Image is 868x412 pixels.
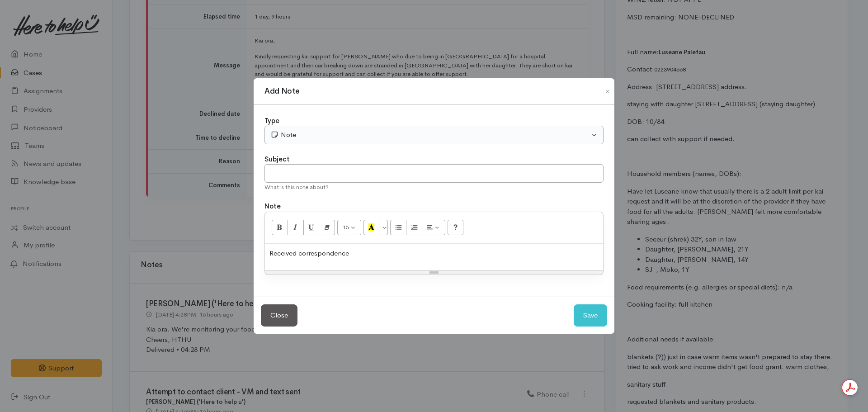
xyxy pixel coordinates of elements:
div: What's this note about? [264,183,604,192]
button: Ordered list (CTRL+SHIFT+NUM8) [406,220,422,235]
button: Recent Color [363,220,380,235]
p: Received correspondence [269,248,599,259]
button: Save [574,304,607,327]
label: Note [264,201,281,212]
button: Help [448,220,464,235]
button: More Color [379,220,388,235]
button: Bold (CTRL+B) [272,220,288,235]
div: Resize [265,270,603,275]
button: Paragraph [422,220,445,235]
label: Type [264,116,279,126]
span: 15 [343,223,349,231]
label: Subject [264,154,290,165]
h1: Add Note [264,85,299,97]
button: Close [261,304,297,327]
button: Italic (CTRL+I) [288,220,304,235]
button: Underline (CTRL+U) [303,220,320,235]
button: Note [264,126,604,144]
button: Close [600,86,615,97]
button: Unordered list (CTRL+SHIFT+NUM7) [390,220,406,235]
button: Remove Font Style (CTRL+\) [319,220,335,235]
button: Font Size [337,220,361,235]
div: Note [270,130,590,140]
